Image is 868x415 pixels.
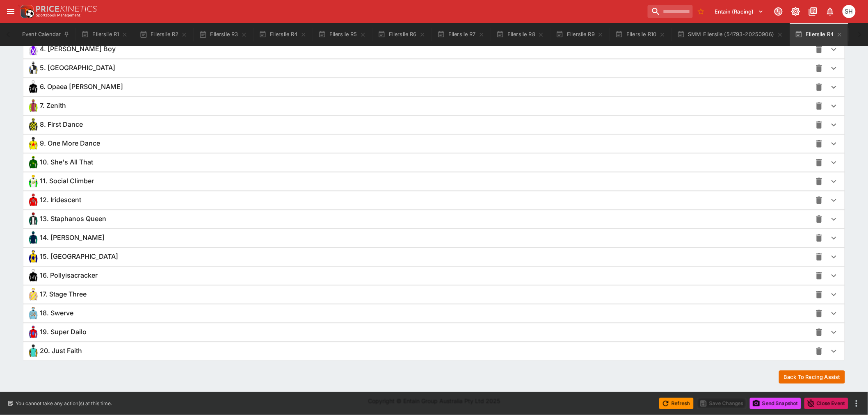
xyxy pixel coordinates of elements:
[27,307,40,320] img: swerve_64x64.png
[40,196,81,204] span: 12. Iridescent
[790,23,848,46] button: Ellerslie R4
[659,398,694,409] button: Refresh
[750,398,801,409] button: Send Snapshot
[710,5,769,18] button: Select Tenant
[694,5,708,18] button: No Bookmarks
[40,139,100,148] span: 9. One More Dance
[40,177,94,185] span: 11. Social Climber
[40,45,116,53] span: 4. [PERSON_NAME] Boy
[27,250,40,263] img: sabik_64x64.png
[27,269,40,282] img: pollyisacracker_64x64.png
[36,14,80,17] img: Sportsbook Management
[843,5,856,18] div: Scott Hunt
[40,309,73,317] span: 18. Swerve
[806,4,820,19] button: Documentation
[27,326,40,339] img: super-dailo_64x64.png
[27,80,40,93] img: opaea-joe_64x64.png
[76,23,133,46] button: Ellerslie R1
[27,212,40,226] img: staphanos-queen_64x64.png
[491,23,549,46] button: Ellerslie R8
[3,4,18,19] button: open drawer
[254,23,312,46] button: Ellerslie R4
[27,99,40,112] img: zenith_64x64.png
[40,82,123,91] span: 6. Opaea [PERSON_NAME]
[40,64,115,72] span: 5. [GEOGRAPHIC_DATA]
[672,23,788,46] button: SMM Ellerslie (54793-20250906)
[823,4,838,19] button: Notifications
[40,214,106,223] span: 13. Staphanos Queen
[771,4,786,19] button: Connected to PK
[779,370,845,383] button: Back To Racing Assist
[17,23,75,46] button: Event Calendar
[27,118,40,131] img: first-dance_64x64.png
[610,23,670,46] button: Ellerslie R10
[27,43,40,56] img: chester-boy_64x64.png
[648,5,693,18] input: search
[27,231,40,244] img: eliza-james_64x64.png
[804,398,848,409] button: Close Event
[852,399,861,408] button: more
[194,23,252,46] button: Ellerslie R3
[18,3,34,20] img: PriceKinetics Logo
[27,62,40,75] img: hard-roca_64x64.png
[373,23,431,46] button: Ellerslie R6
[40,328,87,336] span: 19. Super Dailo
[840,2,858,21] button: Scott Hunt
[313,23,371,46] button: Ellerslie R5
[40,233,105,242] span: 14. [PERSON_NAME]
[27,137,40,150] img: one-more-dance_64x64.png
[40,347,82,355] span: 20. Just Faith
[40,271,98,280] span: 16. Pollyisacracker
[788,4,803,19] button: Toggle light/dark mode
[27,194,40,207] img: iridescent_64x64.png
[432,23,490,46] button: Ellerslie R7
[40,120,83,129] span: 8. First Dance
[27,175,40,188] img: social-climber_64x64.png
[551,23,609,46] button: Ellerslie R9
[27,288,40,301] img: stage-three_64x64.png
[40,290,87,299] span: 17. Stage Three
[40,158,93,166] span: 10. She's All That
[40,252,118,261] span: 15. [GEOGRAPHIC_DATA]
[135,23,192,46] button: Ellerslie R2
[36,6,97,12] img: PriceKinetics
[40,101,66,110] span: 7. Zenith
[16,400,112,407] p: You cannot take any action(s) at this time.
[27,344,40,358] img: just-faith_64x64.png
[27,156,40,169] img: she-s-all-that_64x64.png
